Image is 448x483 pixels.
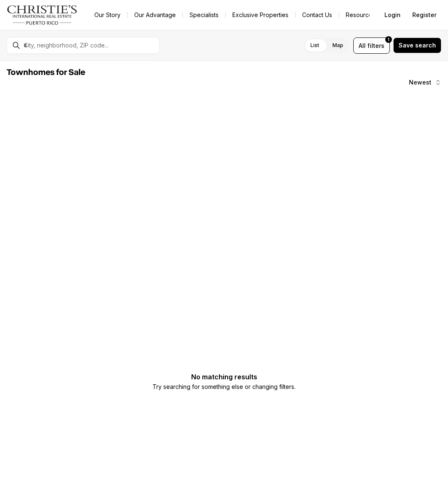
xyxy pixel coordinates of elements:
a: Specialists [183,9,225,21]
button: Newest [404,74,446,91]
button: Allfilters1 [353,37,390,54]
span: All [359,41,366,50]
button: Save search [393,37,441,53]
span: Save search [399,42,436,49]
label: List [304,38,326,53]
img: logo [7,5,78,25]
a: Our Story [88,9,127,21]
span: filters [367,41,384,50]
span: Newest [409,79,431,86]
a: Our Advantage [128,9,182,21]
span: Login [384,12,401,18]
p: No matching results [153,373,295,380]
a: Exclusive Properties [226,9,295,21]
span: Townhomes for Sale [7,68,85,77]
button: Login [379,7,406,23]
button: Contact Us [295,9,339,21]
label: Map [326,38,350,53]
button: Register [407,7,441,23]
span: 1 [388,36,389,43]
span: Register [412,12,436,18]
p: Try searching for something else or changing filters. [153,382,295,392]
a: Resources [339,9,382,21]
